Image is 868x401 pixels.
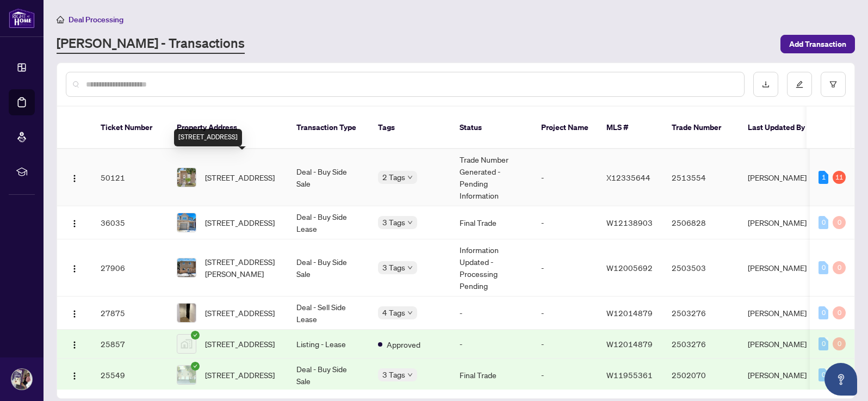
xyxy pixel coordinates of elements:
[66,366,83,384] button: Logo
[819,171,828,184] div: 1
[70,264,79,273] img: Logo
[739,359,821,392] td: [PERSON_NAME]
[407,265,413,270] span: down
[532,107,598,149] th: Project Name
[451,239,532,297] td: Information Updated - Processing Pending
[739,239,821,297] td: [PERSON_NAME]
[532,297,598,330] td: -
[66,214,83,231] button: Logo
[833,306,846,319] div: 0
[168,107,288,149] th: Property Address
[92,107,168,149] th: Ticket Number
[382,368,405,381] span: 3 Tags
[288,149,369,206] td: Deal - Buy Side Sale
[288,107,369,149] th: Transaction Type
[92,239,168,297] td: 27906
[177,335,196,353] img: thumbnail-img
[606,263,653,273] span: W12005692
[92,330,168,359] td: 25857
[66,335,83,353] button: Logo
[789,35,846,53] span: Add Transaction
[833,216,846,229] div: 0
[821,72,846,97] button: filter
[407,220,413,225] span: down
[177,213,196,232] img: thumbnail-img
[387,338,420,350] span: Approved
[819,216,828,229] div: 0
[288,206,369,239] td: Deal - Buy Side Lease
[70,174,79,183] img: Logo
[177,304,196,322] img: thumbnail-img
[833,337,846,350] div: 0
[606,370,653,380] span: W11955361
[796,81,803,88] span: edit
[288,239,369,297] td: Deal - Buy Side Sale
[66,169,83,186] button: Logo
[288,330,369,359] td: Listing - Lease
[663,107,739,149] th: Trade Number
[205,171,275,183] span: [STREET_ADDRESS]
[66,259,83,276] button: Logo
[451,206,532,239] td: Final Trade
[177,168,196,187] img: thumbnail-img
[663,297,739,330] td: 2503276
[451,149,532,206] td: Trade Number Generated - Pending Information
[70,341,79,349] img: Logo
[205,369,275,381] span: [STREET_ADDRESS]
[663,330,739,359] td: 2503276
[66,304,83,322] button: Logo
[205,338,275,350] span: [STREET_ADDRESS]
[407,310,413,316] span: down
[70,372,79,380] img: Logo
[739,149,821,206] td: [PERSON_NAME]
[382,306,405,319] span: 4 Tags
[288,297,369,330] td: Deal - Sell Side Lease
[70,310,79,318] img: Logo
[819,306,828,319] div: 0
[819,368,828,381] div: 0
[92,206,168,239] td: 36035
[739,297,821,330] td: [PERSON_NAME]
[11,369,32,390] img: Profile Icon
[753,72,778,97] button: download
[829,81,837,88] span: filter
[739,206,821,239] td: [PERSON_NAME]
[824,363,857,396] button: Open asap
[451,330,532,359] td: -
[606,308,653,318] span: W12014879
[57,34,245,54] a: [PERSON_NAME] - Transactions
[382,171,405,183] span: 2 Tags
[663,206,739,239] td: 2506828
[819,261,828,274] div: 0
[606,218,653,227] span: W12138903
[532,239,598,297] td: -
[382,216,405,229] span: 3 Tags
[532,206,598,239] td: -
[407,175,413,180] span: down
[177,258,196,277] img: thumbnail-img
[532,359,598,392] td: -
[92,149,168,206] td: 50121
[833,171,846,184] div: 11
[205,307,275,319] span: [STREET_ADDRESS]
[606,339,653,349] span: W12014879
[787,72,812,97] button: edit
[451,359,532,392] td: Final Trade
[598,107,663,149] th: MLS #
[407,372,413,378] span: down
[833,261,846,274] div: 0
[451,297,532,330] td: -
[70,219,79,228] img: Logo
[92,297,168,330] td: 27875
[739,107,821,149] th: Last Updated By
[762,81,770,88] span: download
[369,107,451,149] th: Tags
[191,362,200,371] span: check-circle
[780,35,855,53] button: Add Transaction
[92,359,168,392] td: 25549
[174,129,242,146] div: [STREET_ADDRESS]
[205,217,275,229] span: [STREET_ADDRESS]
[663,239,739,297] td: 2503503
[739,330,821,359] td: [PERSON_NAME]
[532,330,598,359] td: -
